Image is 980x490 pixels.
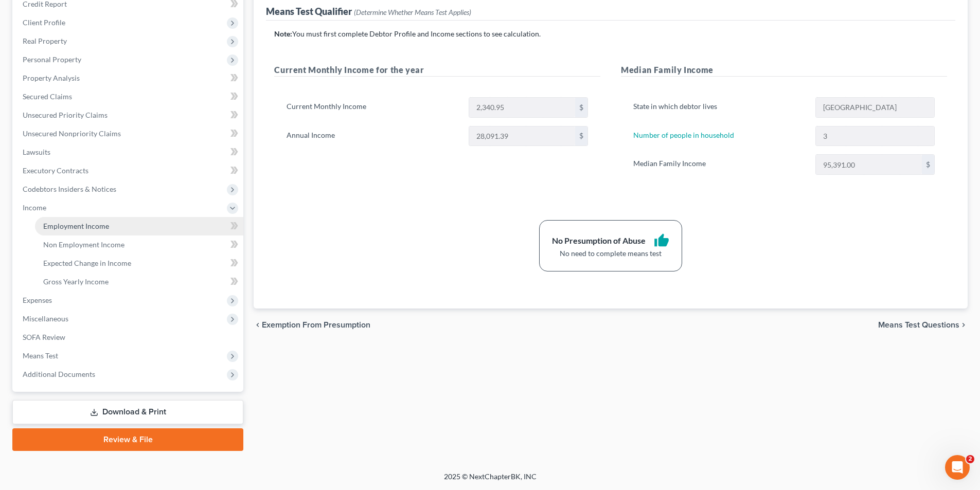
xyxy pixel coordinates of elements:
[816,98,934,117] input: State
[628,154,810,175] label: Median Family Income
[945,455,970,480] iframe: Intercom live chat
[552,235,646,247] div: No Presumption of Abuse
[628,97,810,118] label: State in which debtor lives
[621,64,947,77] h5: Median Family Income
[12,400,243,424] a: Download & Print
[14,328,243,347] a: SOFA Review
[23,111,108,119] span: Unsecured Priority Claims
[281,97,463,118] label: Current Monthly Income
[23,185,116,193] span: Codebtors Insiders & Notices
[959,321,968,329] i: chevron_right
[14,161,243,180] a: Executory Contracts
[274,29,292,38] strong: Note:
[966,455,974,463] span: 2
[23,166,88,175] span: Executory Contracts
[274,29,947,39] p: You must first complete Debtor Profile and Income sections to see calculation.
[23,148,50,156] span: Lawsuits
[23,92,72,101] span: Secured Claims
[274,64,600,77] h5: Current Monthly Income for the year
[43,222,109,230] span: Employment Income
[262,321,370,329] span: Exemption from Presumption
[35,217,243,235] a: Employment Income
[354,8,471,16] span: (Determine Whether Means Test Applies)
[469,126,575,146] input: 0.00
[23,370,95,378] span: Additional Documents
[12,428,243,451] a: Review & File
[35,273,243,291] a: Gross Yearly Income
[23,74,80,82] span: Property Analysis
[23,296,52,304] span: Expenses
[469,98,575,117] input: 0.00
[197,471,783,490] div: 2025 © NextChapterBK, INC
[654,233,669,248] i: thumb_up
[281,126,463,147] label: Annual Income
[43,240,124,249] span: Non Employment Income
[23,351,58,360] span: Means Test
[254,321,262,329] i: chevron_left
[14,124,243,143] a: Unsecured Nonpriority Claims
[23,203,46,212] span: Income
[23,333,65,341] span: SOFA Review
[14,106,243,124] a: Unsecured Priority Claims
[23,37,67,45] span: Real Property
[575,98,587,117] div: $
[35,235,243,254] a: Non Employment Income
[14,69,243,87] a: Property Analysis
[23,314,68,323] span: Miscellaneous
[266,5,471,17] div: Means Test Qualifier
[14,143,243,161] a: Lawsuits
[254,321,370,329] button: chevron_left Exemption from Presumption
[43,259,131,267] span: Expected Change in Income
[878,321,959,329] span: Means Test Questions
[552,248,669,259] div: No need to complete means test
[23,129,121,138] span: Unsecured Nonpriority Claims
[23,55,81,64] span: Personal Property
[922,155,934,174] div: $
[35,254,243,273] a: Expected Change in Income
[816,155,922,174] input: 0.00
[14,87,243,106] a: Secured Claims
[43,277,109,286] span: Gross Yearly Income
[23,18,65,27] span: Client Profile
[816,126,934,146] input: --
[633,131,734,139] a: Number of people in household
[878,321,968,329] button: Means Test Questions chevron_right
[575,126,587,146] div: $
